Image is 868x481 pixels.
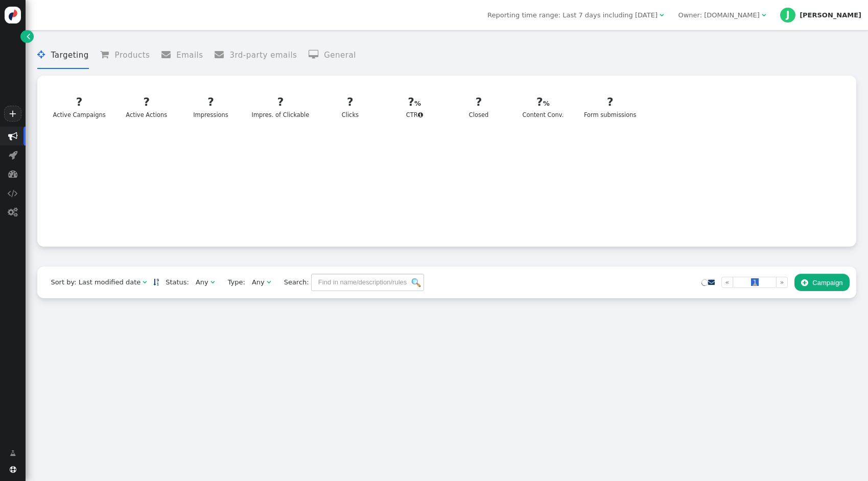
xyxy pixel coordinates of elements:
div: ? [123,94,170,111]
li: General [309,42,356,69]
div: Active Campaigns [53,94,106,119]
span:  [9,150,17,160]
div: Clicks [327,94,374,119]
span:  [801,279,808,286]
span:  [660,12,664,18]
input: Find in name/description/rules [311,274,424,291]
span: 1 [751,278,758,286]
div: ? [187,94,234,111]
span:  [762,12,766,18]
a: ?Form submissions [578,88,642,126]
span:  [161,50,176,59]
span:  [37,50,51,59]
a: ?Clicks [321,88,379,126]
div: Active Actions [123,94,170,119]
div: J [780,8,795,23]
a:  [3,445,22,462]
span: Type: [221,277,245,287]
a:  [20,30,33,43]
div: Any [252,277,265,287]
span:  [27,31,30,41]
div: ? [520,94,567,111]
li: Emails [161,42,203,69]
span:  [210,279,215,285]
div: [PERSON_NAME] [800,11,861,19]
a:  [708,278,715,286]
div: Impressions [187,94,234,119]
div: Impres. of Clickable [252,94,310,119]
a: ?Closed [450,88,508,126]
li: Targeting [37,42,88,69]
span: Status: [159,277,189,287]
span:  [143,279,147,285]
div: ? [455,94,502,111]
span:  [10,466,16,473]
span:  [215,50,229,59]
div: Sort by: Last modified date [51,277,140,287]
span:  [267,279,271,285]
span:  [8,131,18,141]
li: 3rd-party emails [215,42,297,69]
a: ?Impres. of Clickable [246,88,315,126]
img: logo-icon.svg [5,7,21,23]
a: ?Impressions [181,88,240,126]
span:  [418,112,423,118]
span: Search: [277,278,309,286]
button: Campaign [794,274,850,291]
div: ? [327,94,374,111]
div: ? [391,94,438,111]
a: » [776,277,788,288]
div: ? [53,94,106,111]
span:  [100,50,114,59]
div: ? [584,94,637,111]
div: Content Conv. [520,94,567,119]
a:  [153,278,159,286]
div: Form submissions [584,94,637,119]
span:  [10,448,16,459]
span: Sorted in descending order [153,279,159,285]
a: « [721,277,733,288]
img: icon_search.png [412,278,420,287]
a: ?Content Conv. [514,88,572,126]
a: ?Active Actions [118,88,176,126]
a: + [4,106,21,122]
div: Closed [455,94,502,119]
div: ? [252,94,310,111]
a: ?Active Campaigns [47,88,111,126]
span:  [8,207,18,217]
span:  [309,50,324,59]
div: Owner: [DOMAIN_NAME] [678,10,759,20]
span:  [8,169,18,179]
a: ?CTR [385,88,443,126]
span: Reporting time range: Last 7 days including [DATE] [487,11,658,19]
div: CTR [391,94,438,119]
span:  [8,188,18,198]
span:  [708,279,715,285]
li: Products [100,42,150,69]
div: Any [196,277,208,287]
